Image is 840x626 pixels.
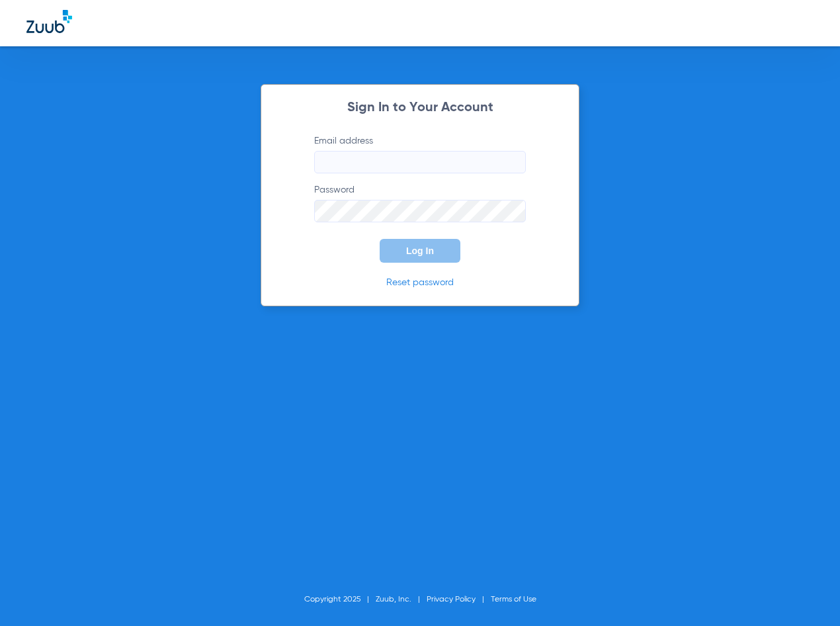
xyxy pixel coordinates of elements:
[314,151,526,173] input: Email address
[304,593,376,606] li: Copyright 2025
[491,596,536,604] a: Terms of Use
[294,101,546,114] h2: Sign In to Your Account
[376,593,427,606] li: Zuub, Inc.
[314,183,526,222] label: Password
[314,134,526,173] label: Email address
[380,239,460,263] button: Log In
[26,10,72,33] img: Zuub Logo
[427,596,476,604] a: Privacy Policy
[314,200,526,222] input: Password
[386,278,454,287] a: Reset password
[406,246,434,256] span: Log In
